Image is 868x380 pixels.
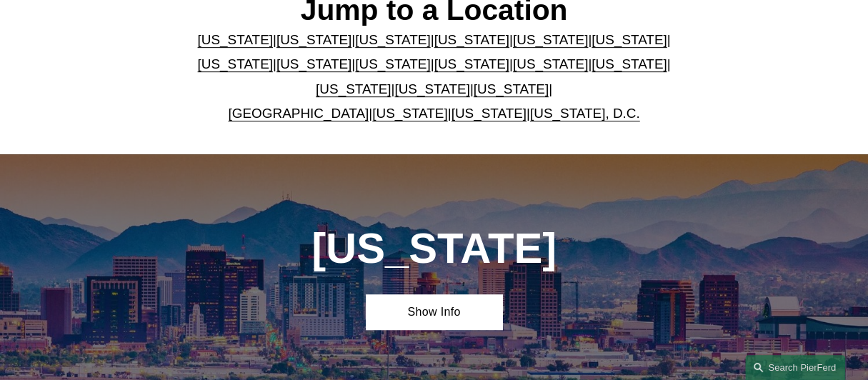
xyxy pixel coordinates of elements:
[276,32,351,47] a: [US_STATE]
[434,56,509,71] a: [US_STATE]
[316,81,391,96] a: [US_STATE]
[513,32,588,47] a: [US_STATE]
[366,294,502,329] a: Show Info
[276,56,351,71] a: [US_STATE]
[355,32,430,47] a: [US_STATE]
[474,81,549,96] a: [US_STATE]
[198,56,273,71] a: [US_STATE]
[196,28,672,125] p: | | | | | | | | | | | | | | | | | |
[394,81,469,96] a: [US_STATE]
[228,106,369,121] a: [GEOGRAPHIC_DATA]
[355,56,430,71] a: [US_STATE]
[513,56,588,71] a: [US_STATE]
[745,355,845,380] a: Search this site
[372,106,447,121] a: [US_STATE]
[198,32,273,47] a: [US_STATE]
[434,32,509,47] a: [US_STATE]
[452,106,527,121] a: [US_STATE]
[530,106,640,121] a: [US_STATE], D.C.
[264,224,604,273] h1: [US_STATE]
[592,56,667,71] a: [US_STATE]
[592,32,667,47] a: [US_STATE]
